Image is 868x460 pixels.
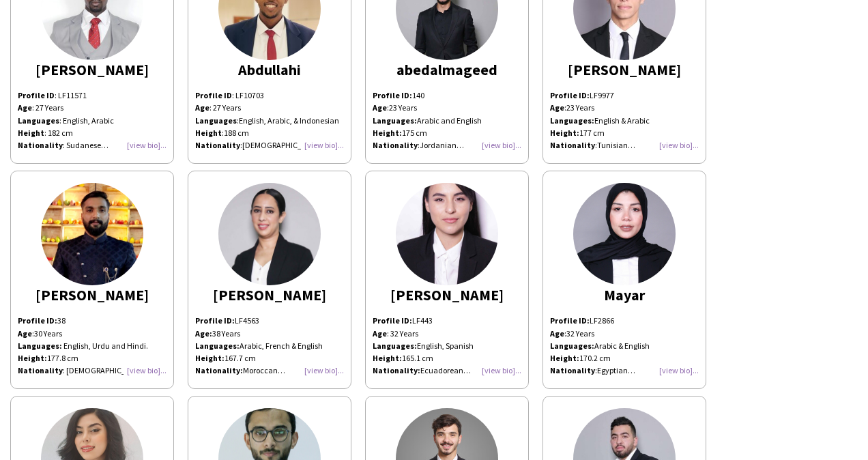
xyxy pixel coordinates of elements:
b: Nationality [18,365,63,375]
b: Nationality [373,140,418,150]
strong: Age: [195,328,212,339]
b: Languages: [18,341,62,351]
strong: Languages: [550,115,594,126]
b: Nationality [550,365,595,375]
p: LF2866 [550,315,699,327]
div: [PERSON_NAME] [550,63,699,76]
span: : [18,365,65,375]
strong: Nationality: [373,365,420,375]
p: English & Arabic 177 cm [550,115,699,139]
div: [PERSON_NAME] [195,289,344,301]
b: Nationality [195,140,240,150]
strong: Height: [373,128,402,138]
span: : [550,328,566,339]
p: : LF11571 : English, Arabic : 182 cm [18,89,167,139]
div: Mayar [550,289,699,301]
b: ID: [46,315,57,326]
strong: Languages: [373,341,417,351]
b: Age [18,328,32,339]
span: Jordanian [420,140,464,150]
strong: Height: [550,128,579,138]
div: [PERSON_NAME] [373,289,521,301]
span: 23 Years [566,102,594,113]
div: [PERSON_NAME] [18,63,167,76]
strong: Languages: [195,341,240,351]
span: : LF10703 [195,90,264,100]
b: Age [550,328,564,339]
b: Nationality [550,140,595,150]
strong: Languages: [550,341,594,351]
img: thumb-1634558898616d63b2688be.jpeg [41,183,143,285]
span: [DEMOGRAPHIC_DATA] [242,140,323,150]
p: 30 Years [18,328,167,340]
span: [DEMOGRAPHIC_DATA]. [66,365,157,375]
span: 177.8 cm [47,353,78,363]
img: thumb-165089144062669ab0173a8.jpg [396,183,498,285]
p: 38 [18,315,167,327]
img: thumb-35d2da39-8be6-4824-85cb-2cf367f06589.png [573,183,676,285]
span: Tunisian [597,140,635,150]
span: : [195,115,239,126]
strong: Profile ID: [550,90,590,100]
p: Arabic and English 175 cm [373,115,521,152]
span: : [550,365,597,375]
p: English, Arabic, & Indonesian 188 cm [195,115,344,139]
strong: Height [18,128,44,138]
span: Profile [18,315,45,326]
p: LF9977 [550,89,699,102]
p: : 32 Years English, Spanish 165.1 cm Ecuadorean [373,328,521,377]
img: thumb-9b6fd660-ba35-4b88-a194-5e7aedc5b98e.png [218,183,321,285]
div: English, Urdu and Hindi. [18,340,167,352]
b: Height: [18,353,47,363]
b: Height [195,128,222,138]
strong: Languages [18,115,59,126]
span: Egyptian [597,365,635,375]
strong: Profile ID: [550,315,590,326]
b: Age [373,102,387,113]
span: : 27 Years [32,102,63,113]
span: : [373,140,420,150]
b: Age [550,102,564,113]
span: : [18,328,34,339]
strong: Height: [373,353,402,363]
strong: Languages: [373,115,417,126]
span: 23 Years [389,102,417,113]
p: 38 Years Arabic, French & English 167.7 cm Moroccan [195,328,344,377]
b: Languages [195,115,237,126]
span: : [550,102,566,113]
b: Nationality [18,140,63,150]
p: LF443 [373,315,521,327]
strong: Height: [195,353,225,363]
span: : [195,140,242,150]
b: Profile ID [195,90,232,100]
span: 32 Years [566,328,594,339]
p: LF4563 [195,315,344,327]
strong: Profile ID: [373,315,412,326]
p: 140 [373,89,521,102]
div: abedalmageed [373,63,521,76]
span: : [373,102,389,113]
strong: Height: [550,353,579,363]
strong: Profile ID [18,90,55,100]
strong: Profile ID: [195,315,235,326]
p: Arabic & English 170.2 cm [550,340,699,364]
span: : Sudanese [63,140,108,150]
div: [PERSON_NAME] [18,289,167,301]
p: : 27 Years [195,102,344,114]
b: Age [373,328,387,339]
b: Age [18,102,32,113]
span: : [550,140,597,150]
b: Age [195,102,209,113]
span: : [195,128,224,138]
div: Abdullahi [195,63,344,76]
strong: Profile ID: [373,90,412,100]
strong: Nationality: [195,365,243,375]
